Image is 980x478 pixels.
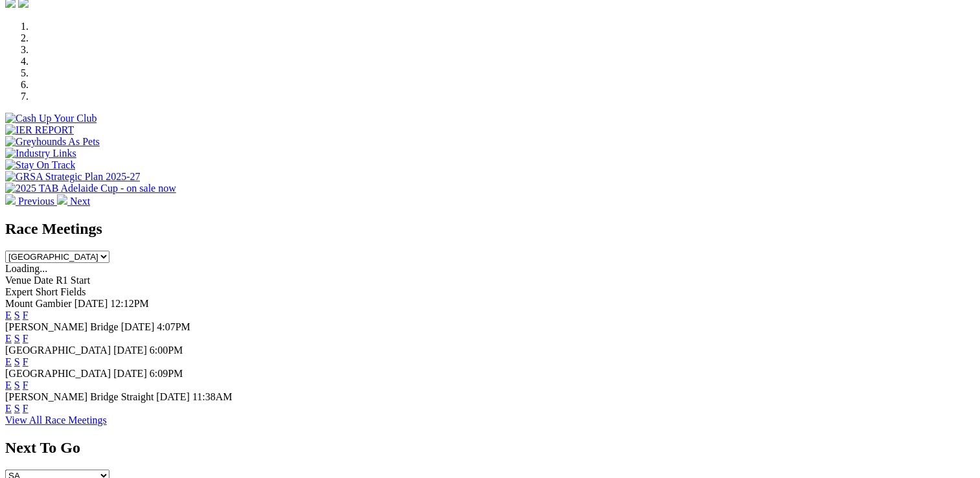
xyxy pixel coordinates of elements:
[57,194,67,205] img: chevron-right-pager-white.svg
[5,263,47,274] span: Loading...
[14,403,20,414] a: S
[113,345,147,356] span: [DATE]
[70,196,90,207] span: Next
[5,356,12,367] a: E
[5,345,111,356] span: [GEOGRAPHIC_DATA]
[157,321,190,332] span: 4:07PM
[5,286,33,297] span: Expert
[18,196,54,207] span: Previous
[192,391,233,402] span: 11:38AM
[5,124,74,136] img: IER REPORT
[23,403,28,414] a: F
[5,183,176,194] img: 2025 TAB Adelaide Cup - on sale now
[110,298,149,309] span: 12:12PM
[56,275,90,286] span: R1 Start
[36,286,58,297] span: Short
[5,333,12,344] a: E
[5,113,97,124] img: Cash Up Your Club
[156,391,190,402] span: [DATE]
[23,333,28,344] a: F
[5,368,111,379] span: [GEOGRAPHIC_DATA]
[5,298,72,309] span: Mount Gambier
[5,148,76,159] img: Industry Links
[5,439,975,457] h2: Next To Go
[5,415,107,426] a: View All Race Meetings
[5,380,12,391] a: E
[14,310,20,321] a: S
[113,368,147,379] span: [DATE]
[57,196,90,207] a: Next
[60,286,85,297] span: Fields
[150,345,183,356] span: 6:00PM
[23,380,28,391] a: F
[74,298,108,309] span: [DATE]
[150,368,183,379] span: 6:09PM
[5,194,16,205] img: chevron-left-pager-white.svg
[14,380,20,391] a: S
[34,275,53,286] span: Date
[5,196,57,207] a: Previous
[5,220,975,238] h2: Race Meetings
[5,391,154,402] span: [PERSON_NAME] Bridge Straight
[14,356,20,367] a: S
[5,159,75,171] img: Stay On Track
[5,171,140,183] img: GRSA Strategic Plan 2025-27
[5,136,100,148] img: Greyhounds As Pets
[5,275,31,286] span: Venue
[14,333,20,344] a: S
[5,321,119,332] span: [PERSON_NAME] Bridge
[5,310,12,321] a: E
[121,321,155,332] span: [DATE]
[5,403,12,414] a: E
[23,356,28,367] a: F
[23,310,28,321] a: F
